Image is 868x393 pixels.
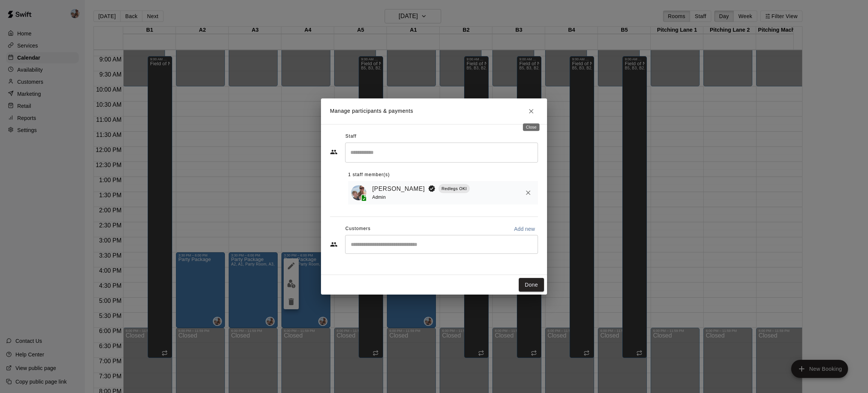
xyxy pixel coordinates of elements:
p: Redlegs OKI [442,186,467,192]
span: 1 staff member(s) [348,169,390,181]
div: Start typing to search customers... [345,235,538,254]
span: Customers [345,223,371,235]
div: Search staff [345,143,538,163]
span: Staff [345,130,356,143]
button: Add new [511,223,538,235]
svg: Staff [330,148,338,156]
a: [PERSON_NAME] [372,184,425,194]
p: Manage participants & payments [330,107,413,115]
img: Shelley Volpenhein [351,185,366,200]
button: Done [519,278,544,292]
div: Close [523,123,539,131]
button: Remove [521,186,535,200]
svg: Booking Owner [428,185,436,192]
svg: Customers [330,241,338,248]
p: Add new [514,225,535,233]
button: Close [524,104,538,118]
span: Admin [372,195,386,200]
